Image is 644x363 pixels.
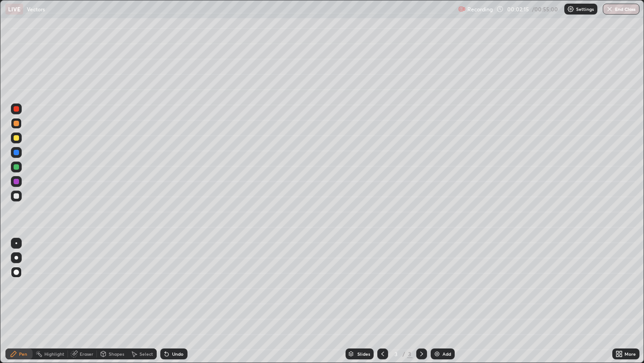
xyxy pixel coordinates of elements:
img: end-class-cross [606,5,613,13]
p: Vectors [27,5,45,13]
img: class-settings-icons [567,5,574,13]
button: End Class [603,4,639,15]
div: 3 [392,351,401,357]
div: Select [139,352,153,356]
div: Highlight [44,352,64,356]
img: recording.375f2c34.svg [458,5,466,13]
p: Recording [467,6,493,13]
div: Add [442,352,451,356]
img: add-slide-button [433,350,441,358]
div: 3 [407,350,413,358]
div: Undo [172,352,183,356]
div: / [403,351,405,357]
div: Slides [357,352,370,356]
div: More [625,352,636,356]
p: Settings [576,7,594,11]
div: Shapes [109,352,124,356]
div: Eraser [80,352,93,356]
div: Pen [19,352,27,356]
p: LIVE [8,5,20,13]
